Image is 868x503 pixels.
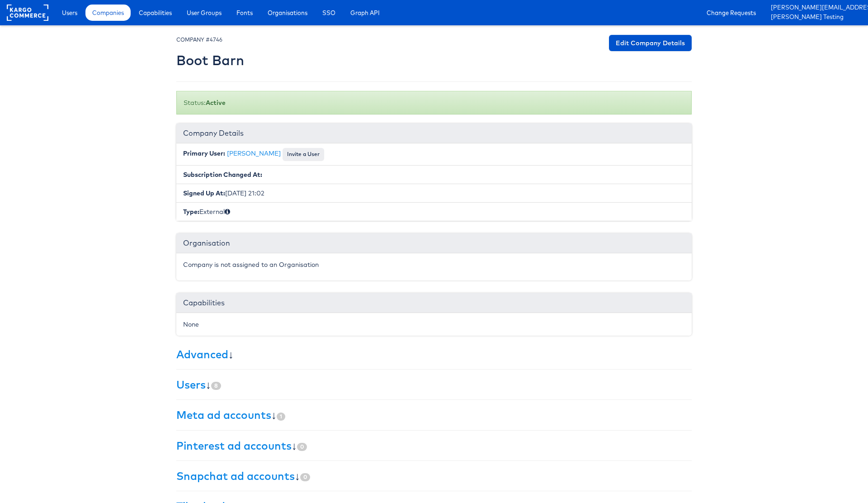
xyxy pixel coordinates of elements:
div: Status: [176,91,692,114]
span: Organisations [268,8,307,17]
a: Organisations [261,5,314,21]
li: External [176,202,692,221]
a: Advanced [176,347,228,361]
span: Graph API [350,8,380,17]
span: 0 [300,473,310,481]
h3: ↓ [176,379,692,390]
li: [DATE] 21:02 [176,184,692,203]
a: Graph API [344,5,387,21]
span: 0 [297,443,307,451]
a: [PERSON_NAME] Testing [771,13,861,22]
a: Edit Company Details [609,35,692,51]
button: Invite a User [283,148,324,161]
div: None [183,320,685,329]
span: 1 [277,413,285,421]
span: User Groups [187,8,222,17]
span: 8 [211,382,221,390]
span: Internal (staff) or External (client) [225,208,230,216]
div: Company Details [176,123,692,143]
b: Signed Up At: [183,189,225,197]
a: SSO [316,5,342,21]
span: Companies [92,8,124,17]
a: Change Requests [700,5,763,21]
span: Users [62,8,77,17]
span: Capabilities [139,8,172,17]
span: Fonts [236,8,253,17]
a: Meta ad accounts [176,408,271,422]
a: Pinterest ad accounts [176,439,292,452]
div: Organisation [176,233,692,253]
b: Primary User: [183,149,225,157]
a: Snapchat ad accounts [176,469,295,483]
h3: ↓ [176,470,692,482]
a: Users [55,5,84,21]
b: Active [206,99,226,107]
div: Capabilities [176,293,692,313]
a: Capabilities [132,5,179,21]
small: COMPANY #4746 [176,36,222,43]
b: Subscription Changed At: [183,171,262,179]
a: User Groups [180,5,228,21]
a: Fonts [230,5,259,21]
a: [PERSON_NAME][EMAIL_ADDRESS][PERSON_NAME][DOMAIN_NAME] [771,3,861,13]
a: [PERSON_NAME] [227,149,281,157]
h3: ↓ [176,348,692,360]
h3: ↓ [176,409,692,421]
h3: ↓ [176,440,692,451]
b: Type: [183,208,199,216]
span: SSO [322,8,335,17]
h2: Boot Barn [176,53,244,68]
a: Users [176,378,206,391]
p: Company is not assigned to an Organisation [183,260,685,269]
a: Companies [85,5,131,21]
